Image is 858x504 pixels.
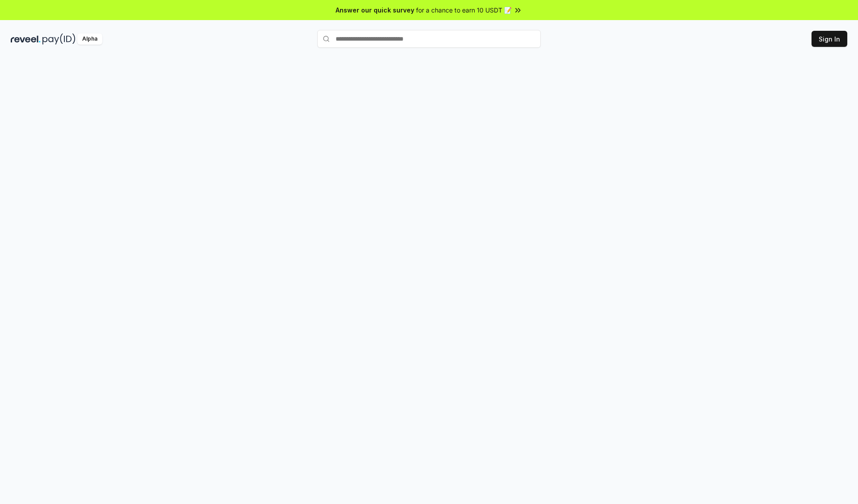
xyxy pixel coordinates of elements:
img: pay_id [42,33,76,45]
img: reveel_dark [11,33,41,45]
span: Answer our quick survey [336,5,414,15]
span: for a chance to earn 10 USDT 📝 [416,5,512,15]
button: Sign In [812,31,847,47]
div: Alpha [77,33,102,45]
